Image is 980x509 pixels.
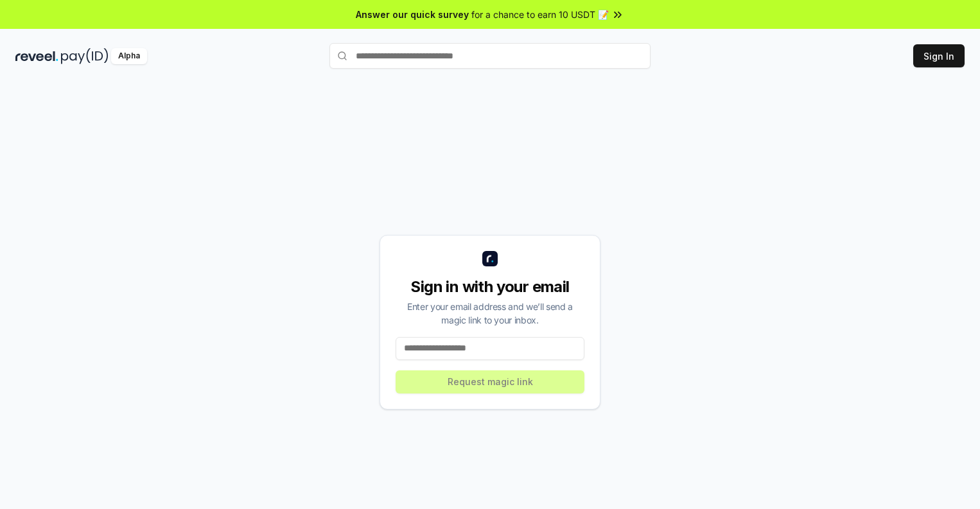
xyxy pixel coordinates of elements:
[396,277,584,297] div: Sign in with your email
[356,8,469,21] span: Answer our quick survey
[61,48,109,64] img: pay_id
[111,48,147,64] div: Alpha
[396,300,584,327] div: Enter your email address and we’ll send a magic link to your inbox.
[482,251,498,266] img: logo_small
[15,48,58,64] img: reveel_dark
[913,44,965,67] button: Sign In
[471,8,609,21] span: for a chance to earn 10 USDT 📝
